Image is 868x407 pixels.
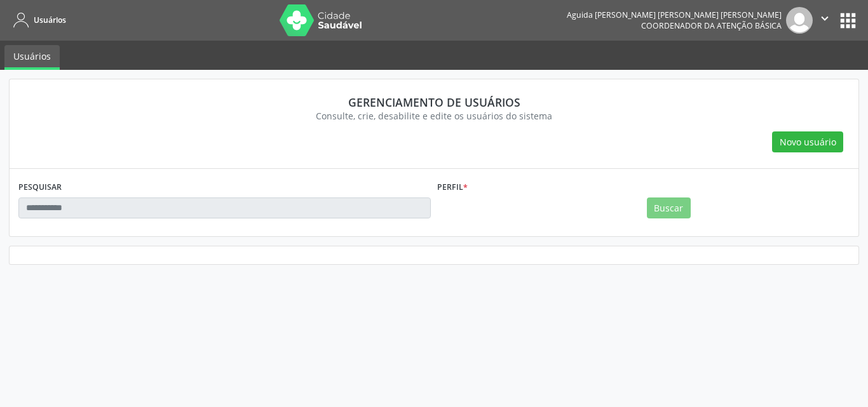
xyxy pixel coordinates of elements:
[772,131,843,153] button: Novo usuário
[4,45,60,70] a: Usuários
[34,15,66,25] span: Usuários
[641,20,782,31] span: Coordenador da Atenção Básica
[780,135,836,149] span: Novo usuário
[18,178,62,197] label: PESQUISAR
[9,10,66,30] a: Usuários
[837,10,859,32] button: apps
[27,95,841,109] div: Gerenciamento de usuários
[813,7,837,34] button: 
[647,197,691,219] button: Buscar
[818,11,832,25] i: 
[567,10,782,20] div: Aguida [PERSON_NAME] [PERSON_NAME] [PERSON_NAME]
[786,7,813,34] img: img
[27,109,841,123] div: Consulte, crie, desabilite e edite os usuários do sistema
[437,178,468,197] label: Perfil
